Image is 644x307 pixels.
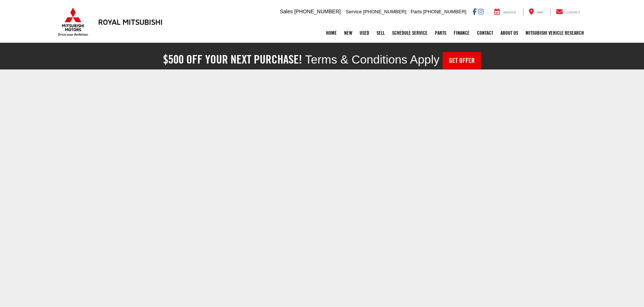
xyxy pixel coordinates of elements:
[450,24,473,42] a: Finance
[423,9,466,14] span: [PHONE_NUMBER]
[497,24,522,42] a: About Us
[356,24,373,42] a: Used
[98,18,163,26] h3: Royal Mitsubishi
[478,8,484,14] a: Instagram: Click to visit our Instagram page
[566,11,580,14] span: Contact
[523,8,549,16] a: Map
[431,24,450,42] a: Parts: Opens in a new tab
[56,7,90,36] img: Mitsubishi
[522,24,588,42] a: Mitsubishi Vehicle Research
[411,9,422,14] span: Parts
[280,8,293,14] span: Sales
[537,11,543,14] span: Map
[550,8,586,16] a: Contact
[363,9,406,14] span: [PHONE_NUMBER]
[503,11,516,14] span: Service
[373,24,388,42] a: Sell
[163,54,302,65] h2: $500 off your next purchase!
[305,53,440,66] span: Terms & Conditions Apply
[322,24,340,42] a: Home
[294,8,341,14] span: [PHONE_NUMBER]
[473,24,497,42] a: Contact
[340,24,356,42] a: New
[388,24,431,42] a: Schedule Service: Opens in a new tab
[472,8,477,14] a: Facebook: Click to visit our Facebook page
[489,8,522,16] a: Service
[346,9,362,14] span: Service
[443,52,481,69] a: Get Offer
